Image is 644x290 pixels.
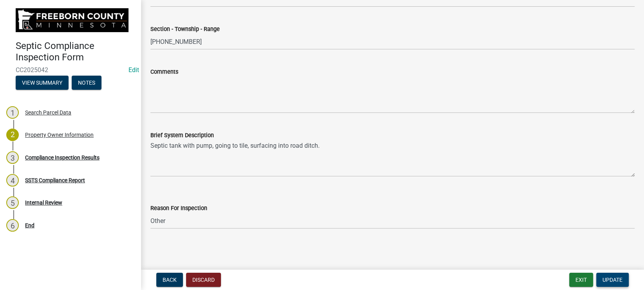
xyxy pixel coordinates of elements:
[16,80,69,86] wm-modal-confirm: Summary
[596,273,629,287] button: Update
[186,273,221,287] button: Discard
[25,110,71,115] div: Search Parcel Data
[25,155,99,160] div: Compliance Inspection Results
[6,196,19,209] div: 5
[150,27,220,32] label: Section - Township - Range
[72,76,101,90] button: Notes
[6,174,19,187] div: 4
[150,69,178,75] label: Comments
[602,277,622,283] span: Update
[6,106,19,119] div: 1
[16,66,125,74] span: CC2025042
[128,66,139,74] wm-modal-confirm: Edit Application Number
[25,178,85,183] div: SSTS Compliance Report
[16,76,69,90] button: View Summary
[163,277,177,283] span: Back
[25,223,34,228] div: End
[150,133,214,138] label: Brief System Description
[25,132,94,138] div: Property Owner Information
[150,206,207,211] label: Reason For Inspection
[25,200,62,205] div: Internal Review
[156,273,183,287] button: Back
[128,66,139,74] a: Edit
[72,80,101,86] wm-modal-confirm: Notes
[16,40,135,63] h4: Septic Compliance Inspection Form
[6,151,19,164] div: 3
[569,273,593,287] button: Exit
[6,129,19,141] div: 2
[16,8,128,32] img: Freeborn County, Minnesota
[6,219,19,232] div: 6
